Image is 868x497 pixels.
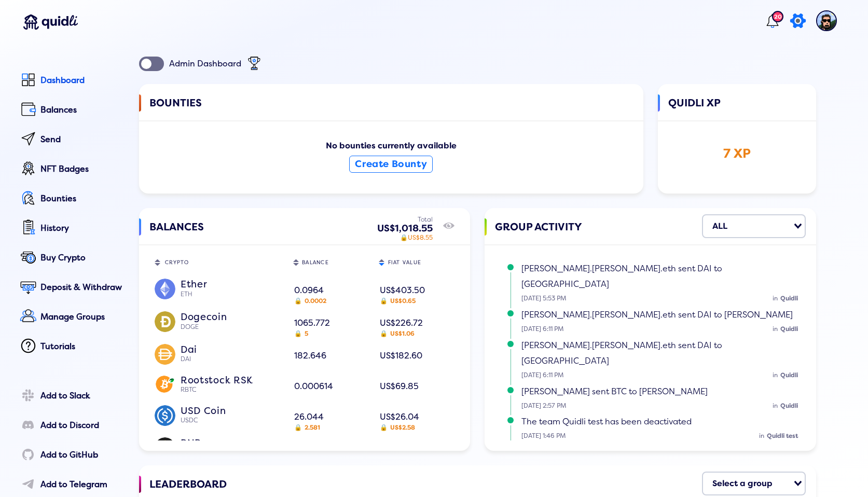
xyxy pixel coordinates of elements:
div: Add to Slack [40,391,125,401]
span: in [773,295,778,302]
span: US$2.58 [390,424,415,432]
a: Deposit & Withdraw [17,277,125,300]
div: US$403.50 [380,282,453,300]
span: 🔒 [294,424,302,432]
a: Buy Crypto [17,247,125,270]
span: in [759,432,764,440]
span: 0.000614 [294,381,333,392]
span: [PERSON_NAME].[PERSON_NAME].eth sent DAI to [GEOGRAPHIC_DATA] [521,264,722,289]
div: US$1,018.55 [377,223,433,234]
div: USD Coin [181,405,282,415]
div: Search for option [702,472,806,495]
span: 🔒 [294,297,302,305]
small: [DATE] 1:46 PM [521,433,803,440]
div: USDC [181,417,282,425]
span: 🔒 [400,234,408,242]
span: Quidli test [767,432,798,440]
span: [PERSON_NAME].[PERSON_NAME].eth sent DAI to [PERSON_NAME] [521,310,793,320]
span: 2.581 [305,424,320,432]
div: Dai [181,344,282,353]
span: Quidli [780,371,798,379]
a: Dashboard [17,70,125,93]
span: [PERSON_NAME] sent BTC to [PERSON_NAME] [521,386,708,397]
span: 🔒 [380,330,388,338]
span: 🔒 [380,297,388,305]
span: US$0.65 [390,297,416,305]
div: Search for option [702,214,806,238]
button: Create Bounty [349,156,433,173]
a: Balances [17,99,125,122]
small: [DATE] 6:11 PM [521,372,803,379]
div: DOGE [181,323,282,332]
div: ALL [712,217,727,235]
span: 🔒 [380,424,388,432]
a: Add to Telegram [17,474,125,497]
div: Ether [181,279,282,288]
div: Add to Telegram [40,480,125,489]
div: Balances [40,105,125,115]
div: No bounties currently available [149,141,633,183]
img: DOGE [155,311,175,332]
div: Bounties [40,194,125,203]
a: Add to Discord [17,415,125,438]
input: Search for option [731,217,792,235]
span: 26.044 [294,412,367,429]
span: 182.646 [294,351,326,361]
span: The team Quidli test has been deactivated [521,417,692,427]
div: Manage Groups [40,312,125,322]
a: Tutorials [17,336,125,359]
span: 🔒 [294,330,302,338]
input: Search for option [776,475,792,492]
div: NFT Badges [40,164,125,174]
span: Quidli [780,402,798,410]
img: BNB [155,437,175,458]
a: Bounties [17,188,125,211]
span: [PERSON_NAME].[PERSON_NAME].eth sent DAI to [GEOGRAPHIC_DATA] [521,340,722,366]
div: Total [377,216,433,224]
div: US$182.60 [380,347,453,365]
div: Send [40,135,125,144]
div: Select a group [712,475,773,492]
img: RBTC [155,375,175,394]
span: 0.0002 [305,297,326,305]
div: Deposit & Withdraw [40,283,125,292]
img: DAI [155,344,175,365]
div: DAI [181,355,282,364]
small: [DATE] 5:53 PM [521,295,803,302]
img: account [816,10,837,31]
small: [DATE] 2:57 PM [521,403,803,410]
span: Quidli [780,325,798,333]
span: 1065.772 [294,318,367,335]
a: Add to Slack [17,385,125,408]
div: Dashboard [40,76,125,85]
div: Tutorials [40,342,125,351]
div: Add to GitHub [40,450,125,460]
span: US$1.06 [390,330,415,338]
img: ETH [155,279,175,299]
small: [DATE] 6:11 PM [521,326,803,333]
img: USDC [155,405,175,426]
span: 0.0964 [294,285,367,302]
div: ETH [181,291,282,299]
span: QUIDLI XP [668,94,721,126]
span: in [773,325,778,333]
div: Dogecoin [181,311,282,321]
div: Rootstock RSK [181,375,282,384]
div: US$226.72 [380,314,453,333]
div: US$69.85 [380,378,453,396]
span: GROUP ACTIVITY [495,218,582,250]
div: RBTC [181,386,282,394]
span: in [773,371,778,379]
span: 5 [305,330,308,338]
div: Add to Discord [40,421,125,430]
div: 7 XP [668,146,806,161]
div: Buy Crypto [40,253,125,263]
a: Manage Groups [17,306,125,329]
div: 20 [772,11,783,22]
span: in [773,402,778,410]
a: Add to GitHub [17,444,125,467]
span: BOUNTIES [149,94,202,126]
div: BNB [181,437,282,447]
span: BALANCES [149,218,204,250]
a: Send [17,129,125,152]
